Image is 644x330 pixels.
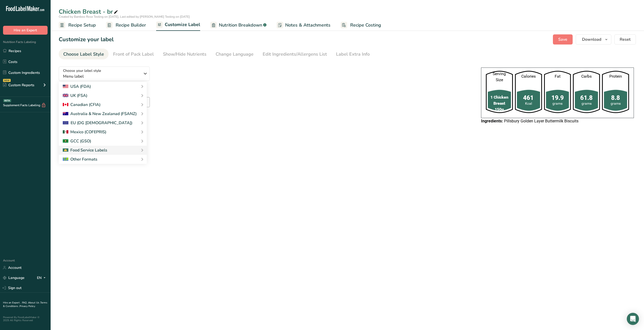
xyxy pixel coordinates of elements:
[515,73,542,79] div: Calories
[602,73,629,79] div: Protein
[19,304,35,308] a: Privacy Policy
[573,71,600,113] img: resturant-shape.ead3938.png
[28,301,40,304] a: About Us .
[553,34,573,45] button: Save
[486,106,513,113] div: 150g
[573,73,600,79] div: Carbs
[544,101,571,106] div: grams
[59,15,190,19] span: Created by Bamboo Rose Testing on [DATE], Last edited by [PERSON_NAME] Testing on [DATE]
[573,101,600,106] div: grams
[627,313,639,325] div: Open Intercom Messenger
[63,147,107,153] div: Food Service Labels
[156,19,200,31] a: Customize Label
[504,119,578,123] span: Pillsbury Golden Layer Buttermilk Biscuits
[515,93,542,102] div: 461
[602,93,629,102] div: 8.8
[116,22,146,29] span: Recipe Builder
[63,138,91,144] div: GCC (GSO)
[614,34,636,45] button: Reset
[582,36,601,42] span: Download
[22,301,28,304] a: FAQ .
[515,71,542,113] img: resturant-shape.ead3938.png
[37,275,48,281] div: EN
[165,21,200,28] span: Customize Label
[576,34,611,45] button: Download
[544,71,571,113] img: resturant-shape.ead3938.png
[277,19,330,31] a: Notes & Attachments
[602,101,629,106] div: grams
[544,73,571,79] div: Fat
[63,156,97,162] div: Other Formats
[486,71,513,83] div: Serving Size
[63,111,137,117] div: Australia & New Zealanad (FSANZ)
[3,316,48,322] div: Powered By FoodLabelMaker © 2025 All Rights Reserved
[620,36,631,42] span: Reset
[3,273,25,282] a: Language
[219,22,262,29] span: Nutrition Breakdown
[486,94,513,106] div: 1 Chicken Breast
[263,51,327,58] div: Edit Ingredients/Allergens List
[3,79,11,82] div: NEW
[163,51,206,58] div: Show/Hide Nutrients
[106,19,146,31] a: Recipe Builder
[63,51,104,58] div: Choose Label Style
[59,7,119,16] div: Chicken Breast - br
[59,19,96,31] a: Recipe Setup
[558,36,567,42] span: Save
[63,102,100,108] div: Canadian (CFIA)
[285,22,330,29] span: Notes & Attachments
[481,119,503,123] span: Ingredients:
[341,19,381,31] a: Recipe Costing
[59,35,114,44] h1: Customize your label
[573,93,600,102] div: 61.8
[3,26,48,35] button: Hire an Expert
[210,19,266,31] a: Nutrition Breakdown
[63,120,132,126] div: EU (DG [DEMOGRAPHIC_DATA])
[63,73,140,79] span: Menu label
[63,68,101,73] span: Choose your label style
[3,82,34,88] div: Custom Reports
[486,71,513,113] img: resturant-shape.ead3938.png
[68,22,96,29] span: Recipe Setup
[3,301,47,308] a: Terms & Conditions .
[350,22,381,29] span: Recipe Costing
[63,93,87,99] div: UK (FSA)
[336,51,370,58] div: Label Extra Info
[63,139,68,143] img: 2Q==
[59,67,150,81] button: Choose your label style Menu label
[515,101,542,106] div: Kcal
[3,99,11,102] div: BETA
[544,93,571,102] div: 19.9
[113,51,154,58] div: Front of Pack Label
[3,301,21,304] a: Hire an Expert .
[63,129,106,135] div: Mexico (COFEPRIS)
[602,71,629,113] img: resturant-shape.ead3938.png
[63,83,91,90] div: USA (FDA)
[216,51,254,58] div: Change Language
